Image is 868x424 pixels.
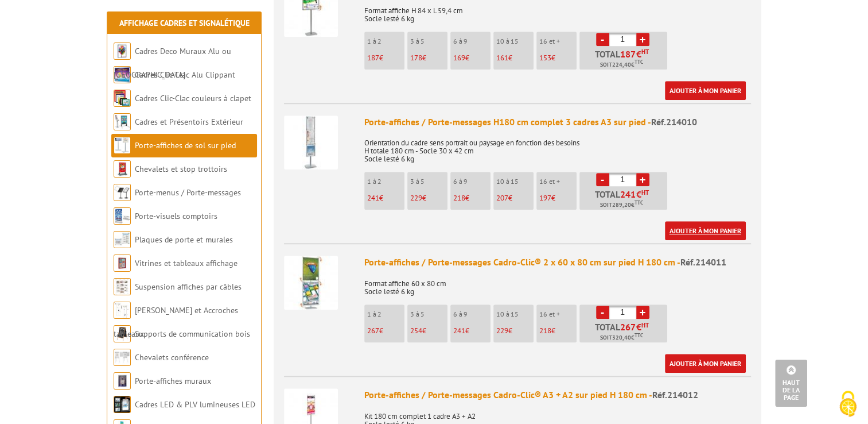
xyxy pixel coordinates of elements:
[582,190,667,210] p: Total
[539,327,577,335] p: €
[135,329,250,339] a: Supports de communication bois
[636,173,649,186] a: +
[665,81,746,100] a: Ajouter à mon panier
[496,310,534,318] p: 10 à 15
[453,327,491,335] p: €
[364,272,751,296] p: Format affiche 60 x 80 cm Socle lesté 6 kg
[641,48,649,56] sup: HT
[367,53,379,63] span: 187
[680,256,726,268] span: Réf.214011
[600,333,643,342] span: Soit €
[828,385,868,424] button: Cookies (fenêtre modale)
[620,322,636,332] span: 267
[367,327,404,335] p: €
[410,193,422,203] span: 229
[612,333,631,342] span: 320,40
[114,137,131,154] img: Porte-affiches de sol sur pied
[410,53,422,63] span: 178
[652,389,698,400] span: Réf.214012
[284,115,338,169] img: Porte-affiches / Porte-messages H180 cm complet 3 cadres A3 sur pied
[496,194,534,202] p: €
[367,54,404,62] p: €
[665,354,746,373] a: Ajouter à mon panier
[135,117,243,127] a: Cadres et Présentoirs Extérieur
[410,54,447,62] p: €
[114,90,131,107] img: Cadres Clic-Clac couleurs à clapet
[612,60,631,70] span: 224,40
[496,326,508,336] span: 229
[284,256,338,310] img: Porte-affiches / Porte-messages Cadro-Clic® 2 x 60 x 80 cm sur pied H 180 cm
[596,306,609,319] a: -
[114,160,131,178] img: Chevalets et stop trottoirs
[410,310,447,318] p: 3 à 5
[539,194,577,202] p: €
[367,193,379,203] span: 241
[636,306,649,319] a: +
[453,326,465,336] span: 241
[496,193,508,203] span: 207
[364,388,751,402] div: Porte-affiches / Porte-messages Cadro-Clic® A3 + A2 sur pied H 180 cm -
[600,60,643,70] span: Soit €
[539,53,551,63] span: 153
[496,327,534,335] p: €
[539,310,577,318] p: 16 et +
[582,49,667,70] p: Total
[453,310,491,318] p: 6 à 9
[114,278,131,295] img: Suspension affiches par câbles
[834,390,862,418] img: Cookies (fenêtre modale)
[367,310,404,318] p: 1 à 2
[665,221,746,240] a: Ajouter à mon panier
[114,231,131,248] img: Plaques de porte et murales
[596,33,609,46] a: -
[135,376,211,386] a: Porte-affiches muraux
[114,349,131,366] img: Chevalets conférence
[539,178,577,186] p: 16 et +
[364,131,751,163] p: Orientation du cadre sens portrait ou paysage en fonction des besoins H totale 180 cm - Socle 30 ...
[135,70,235,80] a: Cadres Clic-Clac Alu Clippant
[453,178,491,186] p: 6 à 9
[135,234,233,245] a: Plaques de porte et murales
[496,53,508,63] span: 161
[453,54,491,62] p: €
[635,332,643,338] sup: TTC
[135,352,209,363] a: Chevalets conférence
[636,190,641,199] span: €
[596,173,609,186] a: -
[135,258,238,268] a: Vitrines et tableaux affichage
[582,322,667,342] p: Total
[114,46,231,80] a: Cadres Deco Muraux Alu ou [GEOGRAPHIC_DATA]
[539,326,551,336] span: 218
[539,193,551,203] span: 197
[410,37,447,45] p: 3 à 5
[410,326,422,336] span: 254
[135,187,241,198] a: Porte-menus / Porte-messages
[114,305,238,339] a: [PERSON_NAME] et Accroches tableaux
[114,43,131,60] img: Cadres Deco Muraux Alu ou Bois
[496,178,534,186] p: 10 à 15
[410,178,447,186] p: 3 à 5
[119,18,250,28] a: Affichage Cadres et Signalétique
[367,178,404,186] p: 1 à 2
[135,282,242,292] a: Suspension affiches par câbles
[620,190,636,199] span: 241
[641,321,649,329] sup: HT
[600,201,643,210] span: Soit €
[775,360,807,407] a: Haut de la page
[114,302,131,319] img: Cimaises et Accroches tableaux
[453,194,491,202] p: €
[635,199,643,206] sup: TTC
[496,54,534,62] p: €
[367,326,379,336] span: 267
[135,140,236,151] a: Porte-affiches de sol sur pied
[539,37,577,45] p: 16 et +
[114,372,131,390] img: Porte-affiches muraux
[620,49,636,59] span: 187
[635,59,643,65] sup: TTC
[636,322,641,332] span: €
[410,327,447,335] p: €
[612,201,631,210] span: 289,20
[364,115,751,129] div: Porte-affiches / Porte-messages H180 cm complet 3 cadres A3 sur pied -
[453,53,465,63] span: 169
[135,93,251,103] a: Cadres Clic-Clac couleurs à clapet
[651,116,697,128] span: Réf.214010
